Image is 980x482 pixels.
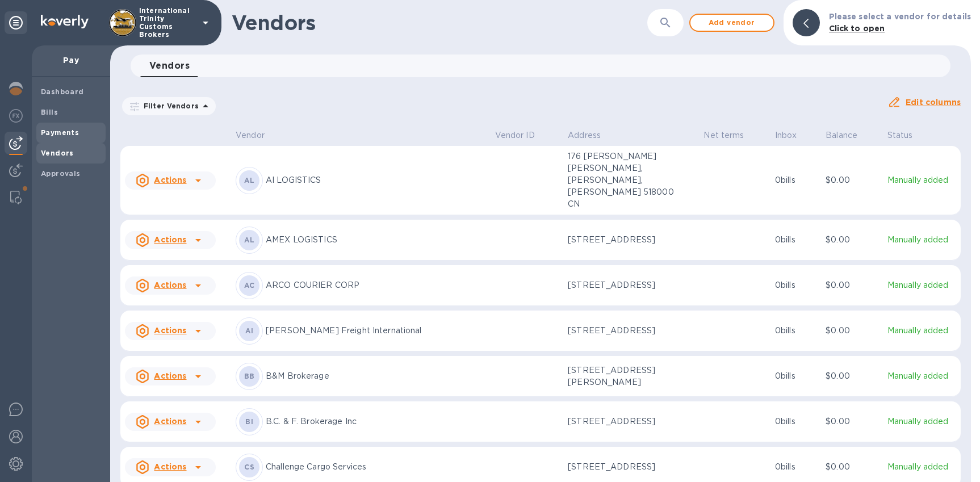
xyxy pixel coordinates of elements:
p: International Trinity Customs Brokers [139,7,196,39]
p: Manually added [887,416,956,427]
p: $0.00 [826,279,878,291]
span: Add vendor [700,16,764,30]
p: [PERSON_NAME] Freight International [266,325,486,337]
div: Unpin categories [5,11,27,34]
p: Manually added [887,234,956,246]
p: 0 bills [775,370,816,382]
b: Dashboard [41,87,84,96]
span: Balance [826,129,872,141]
span: Address [568,129,615,141]
u: Actions [154,462,186,471]
p: 0 bills [775,279,816,291]
p: Manually added [887,325,956,337]
p: AMEX LOGISTICS [266,234,486,246]
p: 0 bills [775,234,816,246]
h1: Vendors [232,11,593,35]
b: Please select a vendor for details [829,12,971,21]
b: BB [244,372,255,380]
p: ARCO COURIER CORP [266,279,486,291]
img: Foreign exchange [9,109,23,123]
p: $0.00 [826,325,878,337]
p: B.C. & F. Brokerage Inc [266,416,486,427]
b: BI [245,417,253,426]
p: Address [568,129,601,141]
p: 0 bills [775,325,816,337]
p: [STREET_ADDRESS] [568,234,681,246]
p: $0.00 [826,416,878,427]
p: Status [887,129,913,141]
u: Actions [154,371,186,380]
p: [STREET_ADDRESS][PERSON_NAME] [568,364,681,388]
p: $0.00 [826,370,878,382]
p: [STREET_ADDRESS] [568,325,681,337]
p: $0.00 [826,461,878,473]
p: 176 [PERSON_NAME] [PERSON_NAME], [PERSON_NAME], [PERSON_NAME] 518000 CN [568,150,681,210]
u: Actions [154,235,186,244]
p: Manually added [887,174,956,186]
span: Vendor [236,129,279,141]
b: Approvals [41,169,81,178]
b: AL [244,236,254,244]
p: Manually added [887,370,956,382]
span: Vendor ID [495,129,550,141]
span: Vendors [149,58,190,74]
b: AL [244,176,254,185]
p: AI LOGISTICS [266,174,486,186]
button: Add vendor [689,14,774,32]
u: Actions [154,417,186,426]
p: Pay [41,55,101,66]
b: Vendors [41,149,74,157]
p: Balance [826,129,857,141]
span: Inbox [775,129,812,141]
span: Net terms [703,129,759,141]
p: [STREET_ADDRESS] [568,461,681,473]
img: Logo [41,15,89,28]
p: 0 bills [775,461,816,473]
p: [STREET_ADDRESS] [568,279,681,291]
p: $0.00 [826,234,878,246]
p: Vendor [236,129,265,141]
p: Manually added [887,461,956,473]
p: 0 bills [775,416,816,427]
p: Vendor ID [495,129,535,141]
u: Actions [154,326,186,335]
p: 0 bills [775,174,816,186]
b: Click to open [829,24,885,33]
p: Manually added [887,279,956,291]
u: Edit columns [906,98,961,107]
u: Actions [154,175,186,185]
p: Net terms [703,129,744,141]
p: Challenge Cargo Services [266,461,486,473]
b: AC [244,281,254,290]
p: $0.00 [826,174,878,186]
u: Actions [154,280,186,290]
p: [STREET_ADDRESS] [568,416,681,427]
p: B&M Brokerage [266,370,486,382]
p: Filter Vendors [139,101,199,111]
b: Bills [41,108,58,116]
p: Inbox [775,129,797,141]
b: AI [245,326,253,335]
b: Payments [41,128,79,137]
b: CS [244,463,254,471]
